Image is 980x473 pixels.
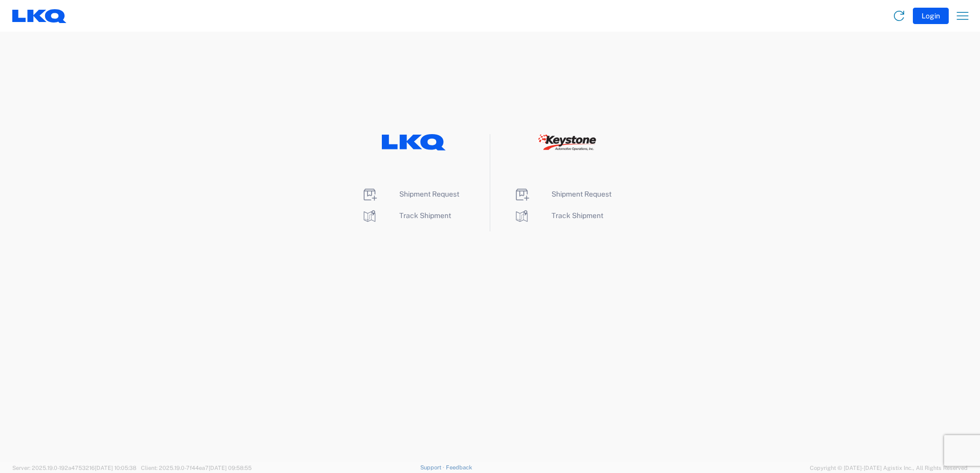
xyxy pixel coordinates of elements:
span: Track Shipment [552,211,603,220]
a: Track Shipment [361,211,451,220]
span: [DATE] 10:05:38 [95,465,136,471]
a: Shipment Request [514,190,611,198]
span: Client: 2025.19.0-7f44ea7 [141,465,252,471]
span: Shipment Request [399,190,459,198]
a: Feedback [446,464,472,470]
span: [DATE] 09:58:55 [209,465,252,471]
a: Shipment Request [361,190,459,198]
button: Login [913,8,949,24]
span: Shipment Request [552,190,611,198]
a: Support [420,464,446,470]
span: Track Shipment [399,211,451,220]
a: Track Shipment [514,211,603,220]
span: Server: 2025.19.0-192a4753216 [12,465,136,471]
span: Copyright © [DATE]-[DATE] Agistix Inc., All Rights Reserved [810,463,968,472]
